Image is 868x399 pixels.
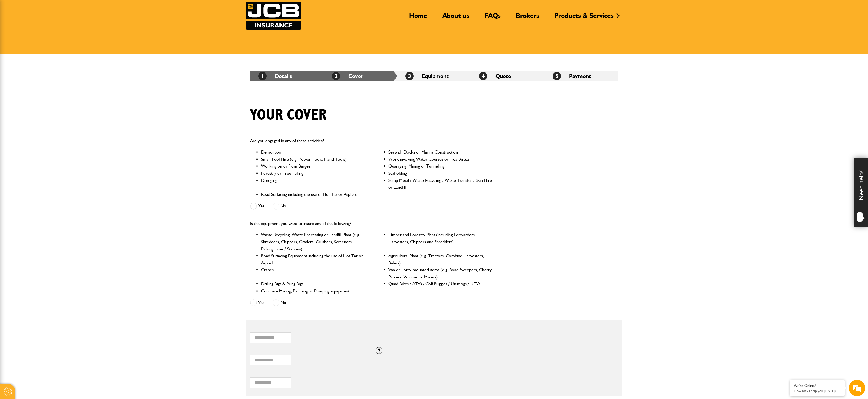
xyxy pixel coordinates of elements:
li: Equipment [397,71,471,81]
p: Are you engaged in any of these activities? [250,137,492,144]
label: Yes [250,299,264,306]
span: 2 [332,72,340,80]
li: Cranes [261,266,365,280]
p: Is the equipment you want to insure any of the following? [250,220,492,227]
span: 4 [479,72,487,80]
a: JCB Insurance Services [246,2,301,30]
label: No [273,299,286,306]
textarea: Type your message and hit 'Enter' [7,99,100,164]
li: Small Tool Hire (e.g. Power Tools, Hand Tools) [261,156,365,163]
li: Van or Lorry-mounted items (e.g. Road Sweepers, Cherry Pickers, Volumetric Mixers) [388,266,492,280]
li: Dredging [261,177,365,191]
li: Concrete Mixing, Batching or Pumping equipment [261,288,365,295]
a: Brokers [512,12,543,24]
li: Road Surfacing Equipment including the use of Hot Tar or Asphalt [261,252,365,266]
li: Working on or from Barges [261,163,365,170]
a: 1Details [258,73,292,79]
input: Enter your email address [7,67,100,79]
li: Quad Bikes / ATVs / Golf Buggies / Unimogs / UTVs [388,280,492,288]
label: Yes [250,203,264,210]
a: FAQs [480,12,505,24]
input: Enter your last name [7,51,100,63]
div: Chat with us now [29,31,92,38]
li: Work involving Water Courses or Tidal Areas [388,156,492,163]
li: Forestry or Tree Felling [261,170,365,177]
a: Products & Services [550,12,618,24]
span: 3 [405,72,414,80]
li: Quarrying, Mining or Tunnelling [388,163,492,170]
li: Timber and Forestry Plant (including Forwarders, Harvesters, Chippers and Shredders) [388,231,492,252]
li: Payment [544,71,618,81]
div: Need help? [854,158,868,227]
label: No [273,203,286,210]
p: How may I help you today? [794,389,841,393]
input: Enter your phone number [7,83,100,95]
span: 1 [258,72,267,80]
div: Minimize live chat window [90,3,103,16]
li: Drilling Rigs & Piling Rigs [261,280,365,288]
li: Seawall, Docks or Marina Construction [388,149,492,156]
h1: Your cover [250,106,326,124]
li: Quote [471,71,544,81]
a: About us [438,12,474,24]
li: Scrap Metal / Waste Recycling / Waste Transfer / Skip Hire or Landfill [388,177,492,191]
li: Road Surfacing including the use of Hot Tar or Asphalt [261,191,365,198]
li: Waste Recycling, Waste Processing or Landfill Plant (e.g. Shredders, Chippers, Graders, Crushers,... [261,231,365,252]
li: Demolition [261,149,365,156]
li: Agricultural Plant (e.g. Tractors, Combine Harvesters, Balers) [388,252,492,266]
li: Scaffolding [388,170,492,177]
li: Cover [324,71,397,81]
img: d_20077148190_company_1631870298795_20077148190 [9,30,23,38]
img: JCB Insurance Services logo [246,2,301,30]
a: Home [405,12,431,24]
span: 5 [553,72,561,80]
div: We're Online! [794,383,841,388]
em: Start Chat [75,169,100,177]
